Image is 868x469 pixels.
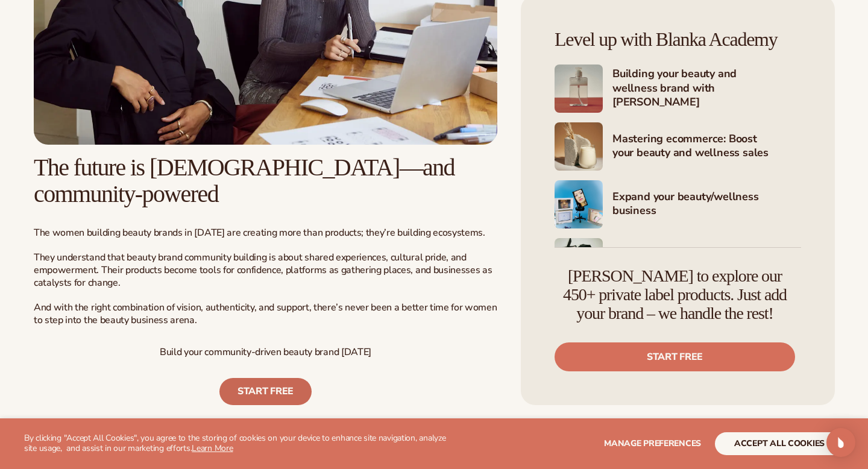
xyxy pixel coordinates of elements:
[555,238,603,286] img: Shopify Image 5
[555,180,801,228] a: Shopify Image 4 Expand your beauty/wellness business
[612,67,801,110] h4: Building your beauty and wellness brand with [PERSON_NAME]
[34,226,485,239] span: The women building beauty brands in [DATE] are creating more than products; they’re building ecos...
[555,342,795,371] a: Start free
[555,238,801,286] a: Shopify Image 5 Marketing your beauty and wellness brand 101
[604,438,701,449] span: Manage preferences
[555,65,603,113] img: Shopify Image 2
[555,267,795,323] h4: [PERSON_NAME] to explore our 450+ private label products. Just add your brand – we handle the rest!
[826,428,855,457] div: Open Intercom Messenger
[34,251,492,289] span: They understand that beauty brand community building is about shared experiences, cultural pride,...
[555,29,801,50] h4: Level up with Blanka Academy
[715,432,844,455] button: accept all cookies
[612,132,801,162] h4: Mastering ecommerce: Boost your beauty and wellness sales
[24,433,453,454] p: By clicking "Accept All Cookies", you agree to the storing of cookies on your device to enhance s...
[219,378,312,405] a: START FREE
[555,122,801,171] a: Shopify Image 3 Mastering ecommerce: Boost your beauty and wellness sales
[34,346,497,359] p: Build your community-driven beauty brand [DATE]
[604,432,701,455] button: Manage preferences
[555,180,603,228] img: Shopify Image 4
[192,442,233,454] a: Learn More
[34,154,454,207] span: The future is [DEMOGRAPHIC_DATA]—and community-powered
[555,65,801,113] a: Shopify Image 2 Building your beauty and wellness brand with [PERSON_NAME]
[555,122,603,171] img: Shopify Image 3
[34,301,497,327] span: And with the right combination of vision, authenticity, and support, there’s never been a better ...
[612,190,801,219] h4: Expand your beauty/wellness business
